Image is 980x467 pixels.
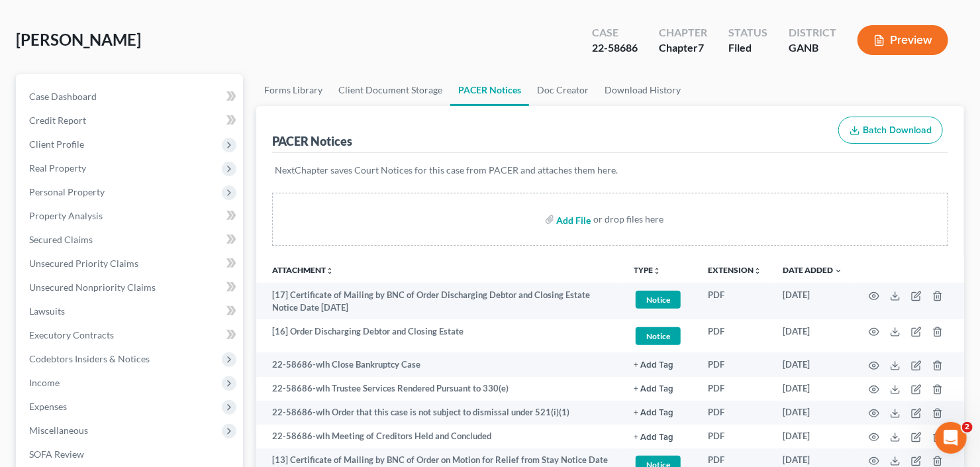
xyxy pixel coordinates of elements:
button: + Add Tag [634,433,673,442]
button: + Add Tag [634,409,673,417]
a: Unsecured Priority Claims [19,252,243,276]
td: PDF [697,283,772,319]
button: TYPEunfold_more [634,266,661,275]
a: + Add Tag [634,358,687,371]
a: + Add Tag [634,406,687,419]
span: [PERSON_NAME] [16,30,141,49]
div: or drop files here [594,213,664,226]
span: Client Profile [29,138,84,150]
span: Codebtors Insiders & Notices [29,353,150,364]
a: Extensionunfold_more [708,265,761,275]
span: Lawsuits [29,305,65,317]
a: Notice [634,289,687,311]
div: 22-58686 [592,40,638,56]
td: PDF [697,377,772,401]
a: Property Analysis [19,204,243,228]
div: PACER Notices [272,133,352,149]
a: Attachmentunfold_more [272,265,334,275]
span: Secured Claims [29,234,93,245]
div: Filed [728,40,767,56]
a: Credit Report [19,109,243,132]
a: Date Added expand_more [783,265,842,275]
div: District [789,25,836,40]
td: 22-58686-wlh Meeting of Creditors Held and Concluded [256,425,623,448]
a: Lawsuits [19,299,243,323]
a: + Add Tag [634,382,687,395]
span: Batch Download [863,125,932,136]
td: 22-58686-wlh Trustee Services Rendered Pursuant to 330(e) [256,377,623,401]
span: Miscellaneous [29,425,88,436]
td: [16] Order Discharging Debtor and Closing Estate [256,319,623,353]
span: Income [29,377,60,388]
span: Unsecured Nonpriority Claims [29,282,156,293]
a: Unsecured Nonpriority Claims [19,276,243,299]
span: Notice [636,327,681,345]
p: NextChapter saves Court Notices for this case from PACER and attaches them here. [275,164,946,177]
td: [DATE] [772,425,853,448]
span: Expenses [29,401,67,412]
td: [DATE] [772,401,853,425]
td: [DATE] [772,319,853,353]
i: expand_more [834,267,842,275]
td: PDF [697,401,772,425]
span: Case Dashboard [29,91,97,102]
td: 22-58686-wlh Order that this case is not subject to dismissal under 521(i)(1) [256,401,623,425]
span: 2 [962,422,973,433]
a: SOFA Review [19,442,243,466]
span: Unsecured Priority Claims [29,258,138,269]
div: Chapter [659,25,707,40]
a: Download History [597,74,689,106]
i: unfold_more [326,267,334,275]
td: [DATE] [772,283,853,319]
i: unfold_more [653,267,661,275]
button: + Add Tag [634,385,673,393]
span: Notice [636,291,681,309]
span: Property Analysis [29,210,103,221]
td: PDF [697,425,772,448]
a: Notice [634,325,687,347]
a: Doc Creator [529,74,597,106]
span: SOFA Review [29,448,84,460]
td: [DATE] [772,377,853,401]
div: GANB [789,40,836,56]
button: + Add Tag [634,361,673,370]
td: PDF [697,319,772,353]
span: Real Property [29,162,86,174]
a: Forms Library [256,74,330,106]
a: PACER Notices [450,74,529,106]
i: unfold_more [754,267,761,275]
a: + Add Tag [634,430,687,442]
a: Secured Claims [19,228,243,252]
button: Batch Download [838,117,943,144]
span: Executory Contracts [29,329,114,340]
iframe: Intercom live chat [935,422,967,454]
td: PDF [697,352,772,376]
div: Case [592,25,638,40]
a: Case Dashboard [19,85,243,109]
td: 22-58686-wlh Close Bankruptcy Case [256,352,623,376]
span: Personal Property [29,186,105,197]
td: [DATE] [772,352,853,376]
td: [17] Certificate of Mailing by BNC of Order Discharging Debtor and Closing Estate Notice Date [DATE] [256,283,623,319]
button: Preview [857,25,948,55]
div: Status [728,25,767,40]
span: Credit Report [29,115,86,126]
div: Chapter [659,40,707,56]
span: 7 [698,41,704,54]
a: Client Document Storage [330,74,450,106]
a: Executory Contracts [19,323,243,347]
